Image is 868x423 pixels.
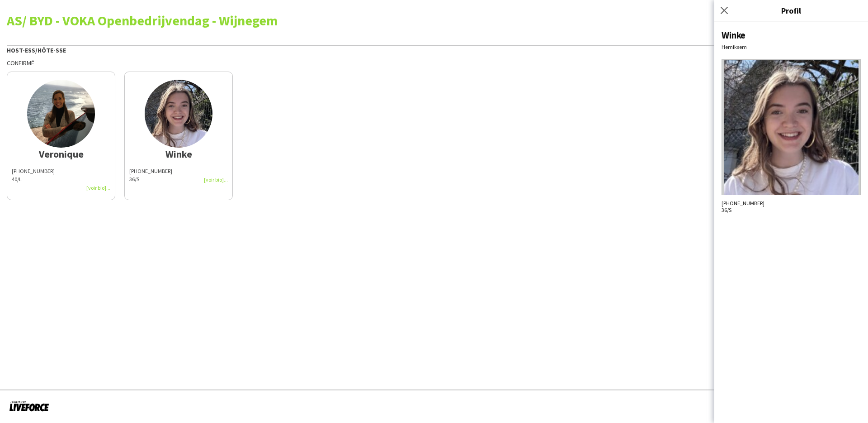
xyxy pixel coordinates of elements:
[714,5,868,16] h3: Profil
[722,43,861,50] div: Hemiksem
[722,29,861,41] div: Winke
[129,168,172,174] span: [PHONE_NUMBER]
[129,150,228,158] div: Winke
[145,80,212,148] img: thumb-67efc9ad41b8f.jpeg
[9,399,49,412] img: Propulsé par Liveforce
[7,14,861,27] div: AS/ BYD - VOKA Openbedrijvendag - Wijnegem
[7,45,861,54] div: Host-ess/Hôte-sse
[12,176,22,183] span: 40/L
[129,176,139,183] span: 36/S
[12,168,55,174] span: [PHONE_NUMBER]
[722,207,731,213] span: 36/S
[722,59,861,195] img: Avatar ou photo de l'équipe
[12,150,110,158] div: Veronique
[27,80,95,148] img: thumb-15913786185eda82bac3841.jpeg
[7,59,861,67] div: Confirmé
[722,200,764,207] span: [PHONE_NUMBER]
